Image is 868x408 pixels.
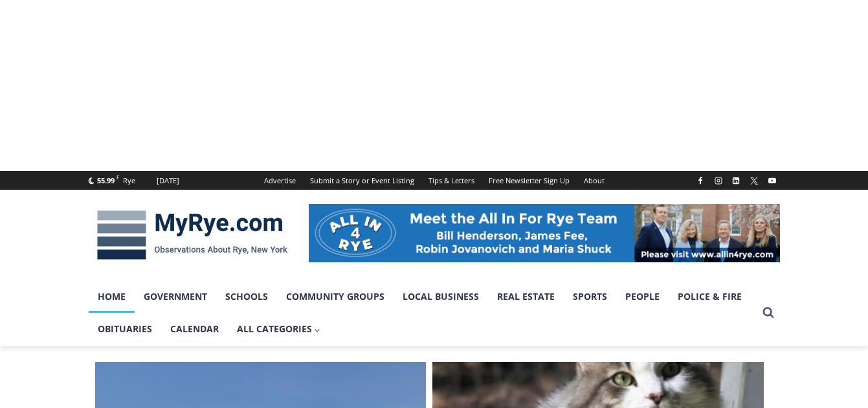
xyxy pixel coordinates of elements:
[161,313,228,345] a: Calendar
[97,176,115,185] span: 55.99
[277,280,394,313] a: Community Groups
[303,171,421,190] a: Submit a Story or Event Listing
[257,171,612,190] nav: Secondary Navigation
[257,171,303,190] a: Advertise
[309,204,780,262] img: All in for Rye
[89,280,757,346] nav: Primary Navigation
[764,173,780,188] a: YouTube
[421,171,482,190] a: Tips & Letters
[89,280,135,313] a: Home
[157,175,179,187] div: [DATE]
[228,313,330,345] a: All Categories
[394,280,488,313] a: Local Business
[216,280,277,313] a: Schools
[488,280,564,313] a: Real Estate
[117,174,119,181] span: F
[616,280,669,313] a: People
[89,201,296,269] img: MyRye.com
[746,173,762,188] a: X
[123,175,135,187] div: Rye
[757,301,780,324] button: View Search Form
[711,173,726,188] a: Instagram
[89,313,161,345] a: Obituaries
[693,173,708,188] a: Facebook
[728,173,744,188] a: Linkedin
[577,171,612,190] a: About
[135,280,216,313] a: Government
[482,171,577,190] a: Free Newsletter Sign Up
[237,322,321,336] span: All Categories
[669,280,751,313] a: Police & Fire
[564,280,616,313] a: Sports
